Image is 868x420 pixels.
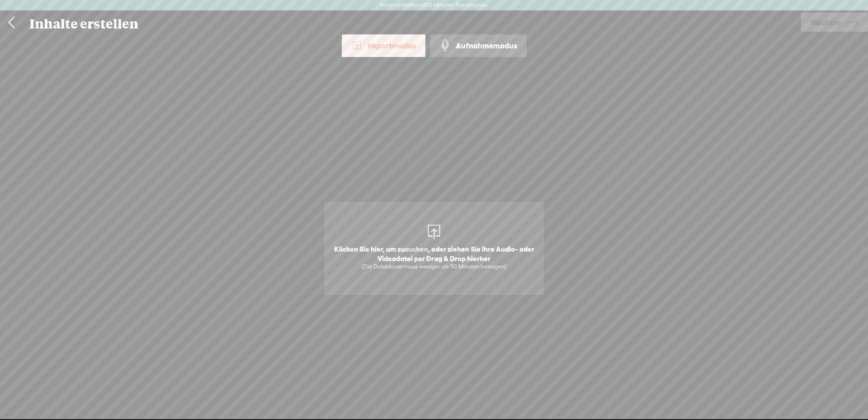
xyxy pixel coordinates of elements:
font: Aufnahmemodus [456,41,517,50]
font: Importmodus [368,41,416,50]
font: Klicken Sie hier, um zu [334,245,405,253]
font: Inhalte erstellen [29,15,138,32]
font: (Die Dateidauer muss weniger als 90 Minuten betragen) [362,263,506,270]
font: Nächste [811,18,841,27]
font: , oder ziehen Sie Ihre Audio- oder Videodatei per Drag & Drop hierher [377,245,534,262]
font: suchen [405,245,428,253]
font: Ihnen verbleiben 480 Minuten Transkription. [380,2,488,8]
